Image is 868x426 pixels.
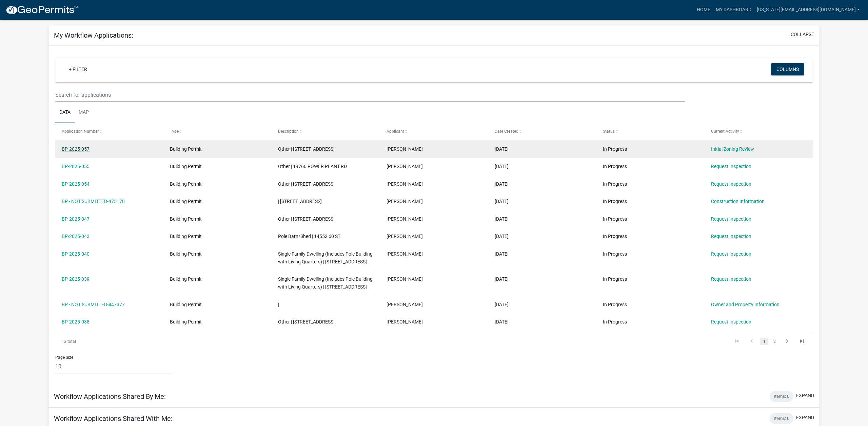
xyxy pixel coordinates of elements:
span: Applicant [387,129,404,134]
span: | [278,302,279,307]
span: Building Permit [170,199,202,204]
span: Ryanne Prochnow [387,251,423,257]
span: Other | 19766 POWER PLANT RD [278,164,347,169]
a: Request Inspection [711,276,751,282]
a: BP - NOT SUBMITTED-475178 [62,199,125,204]
span: In Progress [603,251,627,257]
span: Building Permit [170,216,202,222]
span: 09/08/2025 [495,181,509,187]
datatable-header-cell: Description [272,123,380,140]
a: + Filter [63,63,93,75]
span: In Progress [603,234,627,239]
button: Columns [771,63,804,75]
input: Search for applications [55,88,685,102]
a: Request Inspection [711,234,751,239]
a: Initial Zoning Review [711,146,754,152]
a: Request Inspection [711,319,751,325]
span: In Progress [603,319,627,325]
span: Ryanne Prochnow [387,302,423,307]
a: Owner and Property Information [711,302,780,307]
span: Date Created [495,129,518,134]
span: 09/12/2025 [495,146,509,152]
h5: My Workflow Applications: [54,31,133,39]
span: Type [170,129,179,134]
span: Other | 7114 77 ST [278,181,335,187]
span: Ryanne Prochnow [387,234,423,239]
span: Ryanne Prochnow [387,164,423,169]
datatable-header-cell: Applicant [380,123,488,140]
a: Map [75,102,93,124]
span: 09/08/2025 [495,199,509,204]
span: In Progress [603,146,627,152]
span: In Progress [603,164,627,169]
div: 13 total [55,333,205,350]
span: Application Number [62,129,99,134]
datatable-header-cell: Status [596,123,705,140]
button: expand [796,414,814,421]
span: Building Permit [170,234,202,239]
datatable-header-cell: Current Activity [705,123,813,140]
a: BP-2025-047 [62,216,90,222]
span: Pole Barn/Shed | 14552 60 ST [278,234,340,239]
button: collapse [791,31,814,38]
span: Ryanne Prochnow [387,199,423,204]
a: go to previous page [745,338,758,345]
span: | 7114 77 ST [278,199,322,204]
a: Home [694,3,713,16]
span: Building Permit [170,181,202,187]
a: Request Inspection [711,181,751,187]
a: BP-2025-038 [62,319,90,325]
span: Building Permit [170,302,202,307]
span: Other | 15155 EDDYVILLE RD [278,319,335,325]
h5: Workflow Applications Shared By Me: [54,392,166,401]
span: Status [603,129,615,134]
li: page 1 [759,336,769,347]
div: Items: 0 [770,413,793,424]
a: BP-2025-054 [62,181,90,187]
span: Building Permit [170,251,202,257]
span: In Progress [603,302,627,307]
span: Ryanne Prochnow [387,276,423,282]
span: In Progress [603,216,627,222]
span: 07/10/2025 [495,251,509,257]
span: Other | 8339 110 AVE [278,216,335,222]
span: Building Permit [170,276,202,282]
div: Items: 0 [770,391,793,402]
span: Building Permit [170,319,202,325]
span: Building Permit [170,146,202,152]
a: Request Inspection [711,164,751,169]
a: Construction Information [711,199,765,204]
div: collapse [48,45,820,386]
li: page 2 [769,336,780,347]
a: BP-2025-040 [62,251,90,257]
datatable-header-cell: Application Number [55,123,163,140]
a: [US_STATE][EMAIL_ADDRESS][DOMAIN_NAME] [754,3,863,16]
span: 07/03/2025 [495,319,509,325]
span: Single Family Dwelling (Includes Pole Building with Living Quarters) | 18751 140 AVE [278,276,373,290]
span: Ryanne Prochnow [387,146,423,152]
span: 07/10/2025 [495,276,509,282]
h5: Workflow Applications Shared With Me: [54,414,173,423]
a: go to next page [781,338,793,345]
span: Ryanne Prochnow [387,319,423,325]
datatable-header-cell: Date Created [488,123,596,140]
a: My Dashboard [713,3,754,16]
span: Ryanne Prochnow [387,216,423,222]
span: In Progress [603,276,627,282]
span: In Progress [603,181,627,187]
span: Ryanne Prochnow [387,181,423,187]
a: BP-2025-055 [62,164,90,169]
a: BP - NOT SUBMITTED-447377 [62,302,125,307]
datatable-header-cell: Type [163,123,272,140]
a: 2 [770,338,778,345]
a: go to first page [730,338,743,345]
a: Request Inspection [711,251,751,257]
a: BP-2025-043 [62,234,90,239]
button: expand [796,392,814,399]
span: Description [278,129,299,134]
a: 1 [760,338,768,345]
span: Building Permit [170,164,202,169]
span: 09/09/2025 [495,164,509,169]
span: In Progress [603,199,627,204]
a: Data [55,102,75,124]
